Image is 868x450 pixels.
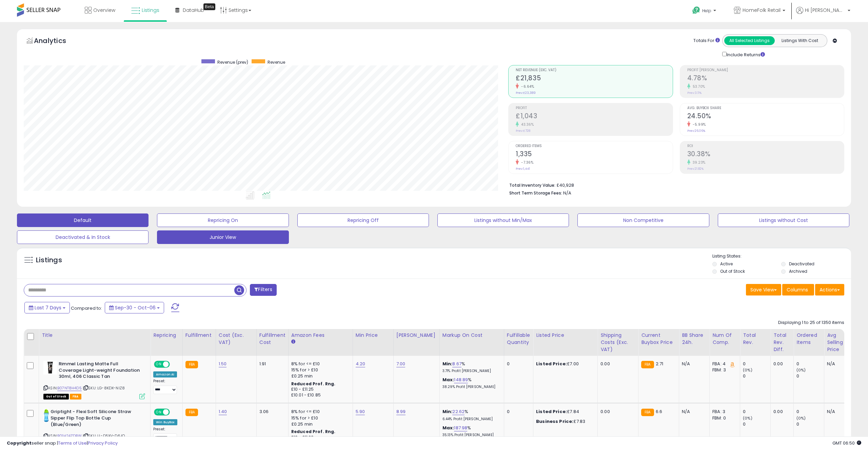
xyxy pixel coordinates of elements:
[59,361,141,382] b: Rimmel Lasting Matte Full Coverage Light-weight Foundation 30ml, 406 Classic Tan
[153,332,180,339] div: Repricing
[743,361,770,367] div: 0
[712,253,851,260] p: Listing States:
[516,74,672,83] h2: £21,835
[712,367,735,373] div: FBM: 3
[702,8,711,14] span: Help
[442,369,499,373] p: 3.71% Profit [PERSON_NAME]
[519,160,533,165] small: -7.36%
[600,332,635,353] div: Shipping Costs (Exc. VAT)
[827,361,849,367] div: N/A
[743,332,768,346] div: Total Rev.
[88,440,118,446] a: Privacy Policy
[291,409,348,415] div: 8% for <= £10
[516,150,672,159] h2: 1,335
[687,167,704,171] small: Prev: 21.82%
[687,144,844,148] span: ROI
[115,304,156,311] span: Sep-30 - Oct-06
[291,367,348,373] div: 15% for > £10
[682,332,707,346] div: BB Share 24h.
[153,419,177,425] div: Win BuyBox
[774,36,825,45] button: Listings With Cost
[297,213,429,227] button: Repricing Off
[536,409,592,415] div: £7.84
[396,332,437,339] div: [PERSON_NAME]
[519,84,534,89] small: -6.64%
[203,3,215,10] div: Tooltip anchor
[796,361,824,367] div: 0
[185,361,198,368] small: FBA
[718,213,849,227] button: Listings without Cost
[693,38,720,44] div: Totals For
[185,332,213,339] div: Fulfillment
[687,150,844,159] h2: 30.38%
[536,418,592,425] div: £7.83
[43,361,145,398] div: ASIN:
[796,332,821,346] div: Ordered Items
[35,304,61,311] span: Last 7 Days
[773,409,788,415] div: 0.00
[796,7,850,22] a: Hi [PERSON_NAME]
[687,74,844,83] h2: 4.78%
[516,129,530,133] small: Prev: £728
[442,377,499,389] div: %
[291,332,350,339] div: Amazon Fees
[687,112,844,121] h2: 24.50%
[169,409,180,415] span: OFF
[291,373,348,379] div: £0.25 min
[291,392,348,398] div: £10.01 - £10.85
[142,7,159,14] span: Listings
[70,394,81,400] span: FBA
[356,408,365,415] a: 5.90
[789,261,814,267] label: Deactivated
[57,385,82,391] a: B07NT8H4D5
[7,440,118,447] div: seller snap | |
[796,367,806,373] small: (0%)
[516,112,672,121] h2: £1,043
[442,408,453,415] b: Min:
[153,371,177,377] div: Amazon AI
[516,68,672,72] span: Net Revenue (Exc. VAT)
[442,433,499,437] p: 35.13% Profit [PERSON_NAME]
[442,376,454,383] b: Max:
[250,284,276,296] button: Filters
[36,255,62,265] h5: Listings
[827,409,849,415] div: N/A
[563,190,571,196] span: N/A
[509,190,562,196] b: Short Term Storage Fees:
[743,415,752,421] small: (0%)
[217,59,248,65] span: Revenue (prev)
[442,425,499,437] div: %
[641,332,676,346] div: Current Buybox Price
[442,409,499,421] div: %
[291,381,336,387] b: Reduced Prof. Rng.
[743,421,770,427] div: 0
[437,213,569,227] button: Listings without Min/Max
[454,376,468,383] a: 148.89
[690,122,706,127] small: -5.99%
[183,7,204,14] span: DataHub
[536,361,592,367] div: £7.00
[712,332,737,346] div: Num of Comp.
[155,409,163,415] span: ON
[712,409,735,415] div: FBA: 3
[259,361,283,367] div: 1.91
[169,362,180,367] span: OFF
[746,284,781,295] button: Save View
[42,332,147,339] div: Title
[687,68,844,72] span: Profit [PERSON_NAME]
[690,160,706,165] small: 39.23%
[105,302,164,313] button: Sep-30 - Oct-06
[157,230,289,244] button: Junior View
[93,7,115,14] span: Overview
[805,7,846,14] span: Hi [PERSON_NAME]
[51,409,133,429] b: Griptight - Flexi Soft Silicone Straw Sipper Flip Top Bottle Cup (Blue/Green)
[291,435,348,441] div: £10 - £11.20
[656,408,662,415] span: 6.6
[796,373,824,379] div: 0
[712,415,735,421] div: FBM: 0
[155,362,163,367] span: ON
[157,213,289,227] button: Repricing On
[452,408,465,415] a: 22.62
[724,36,775,45] button: All Selected Listings
[687,129,705,133] small: Prev: 26.06%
